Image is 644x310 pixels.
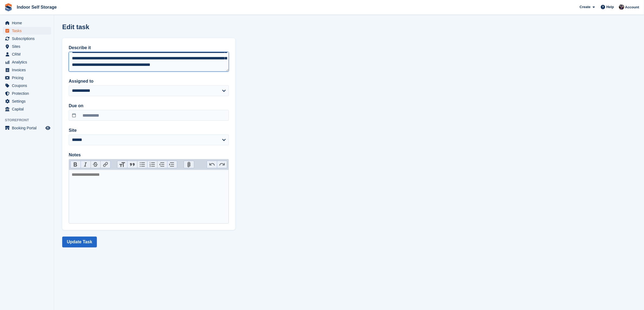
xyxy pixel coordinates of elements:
button: Redo [217,161,227,168]
a: menu [3,35,51,42]
a: Indoor Self Storage [15,3,59,12]
span: Account [625,5,639,10]
a: menu [3,27,51,35]
a: menu [3,124,51,132]
a: menu [3,66,51,74]
button: Update Task [62,237,97,247]
a: menu [3,105,51,113]
span: Home [12,19,44,27]
button: Bullets [137,161,147,168]
label: Notes [69,152,229,158]
span: Coupons [12,82,44,89]
a: Preview store [45,125,51,131]
span: Subscriptions [12,35,44,42]
button: Decrease Level [157,161,167,168]
button: Numbers [147,161,157,168]
button: Heading [117,161,127,168]
span: CRM [12,50,44,58]
button: Increase Level [167,161,177,168]
h1: Edit task [62,23,89,31]
a: menu [3,74,51,82]
span: Create [580,4,590,10]
button: Strikethrough [91,161,101,168]
a: menu [3,50,51,58]
a: menu [3,82,51,89]
img: stora-icon-8386f47178a22dfd0bd8f6a31ec36ba5ce8667c1dd55bd0f319d3a0aa187defe.svg [4,3,12,11]
span: Help [606,4,614,10]
a: menu [3,90,51,97]
label: Due on [69,103,229,109]
button: Bold [71,161,81,168]
span: Pricing [12,74,44,82]
a: menu [3,43,51,50]
button: Italic [81,161,91,168]
span: Storefront [5,117,54,123]
button: Quote [127,161,137,168]
span: Settings [12,97,44,105]
button: Attach Files [184,161,194,168]
span: Protection [12,90,44,97]
span: Booking Portal [12,124,44,132]
a: menu [3,97,51,105]
span: Tasks [12,27,44,35]
span: Capital [12,105,44,113]
a: menu [3,19,51,27]
a: menu [3,58,51,66]
img: Sandra Pomeroy [619,4,624,10]
span: Analytics [12,58,44,66]
label: Describe it [69,45,229,51]
span: Invoices [12,66,44,74]
label: Assigned to [69,78,229,85]
button: Link [100,161,110,168]
span: Sites [12,43,44,50]
label: Site [69,127,229,134]
button: Undo [207,161,217,168]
